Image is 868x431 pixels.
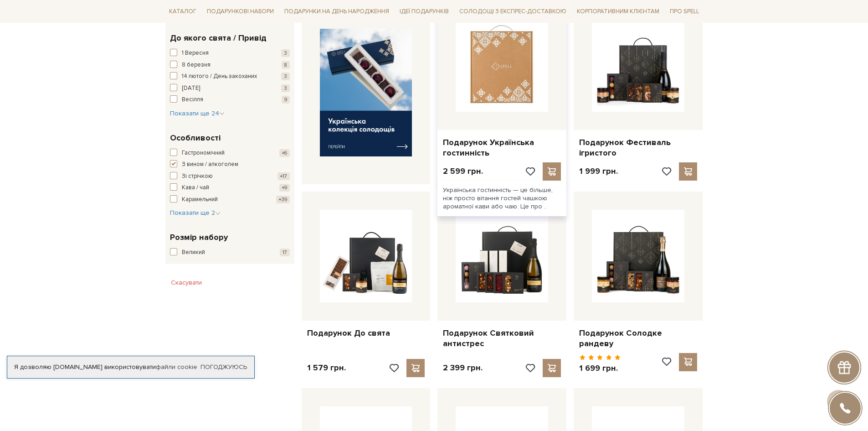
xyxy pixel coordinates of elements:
span: 1 Вересня [182,49,209,58]
img: banner [320,29,412,157]
p: 1 699 грн. [579,363,621,374]
span: +17 [277,172,290,180]
span: Карамельний [182,195,218,204]
a: Подарунок Солодке рандеву [579,328,697,349]
button: Великий 17 [170,248,290,257]
button: Весілля 9 [170,95,290,104]
span: Особливості [170,132,221,144]
a: Подарунок Фестиваль ігристого [579,137,697,159]
a: Корпоративним клієнтам [573,4,663,19]
span: Ідеї подарунків [396,5,452,19]
span: Подарункові набори [203,5,277,19]
span: [DATE] [182,84,200,93]
span: Великий [182,248,205,257]
span: 17 [280,249,290,256]
span: 3 [281,49,290,57]
button: 8 березня 8 [170,61,290,70]
span: +39 [276,196,290,203]
span: +6 [279,149,290,157]
span: Показати ще 24 [170,109,225,117]
span: Про Spell [666,5,703,19]
a: Подарунок Святковий антистрес [443,328,561,349]
span: До якого свята / Привід [170,32,267,44]
span: +9 [279,184,290,192]
span: Гастрономічний [182,149,225,158]
p: 1 579 грн. [307,363,346,373]
button: Кава / чай +9 [170,183,290,192]
button: Показати ще 24 [170,109,225,118]
span: 14 лютого / День закоханих [182,72,257,81]
a: Подарунок Українська гостинність [443,137,561,159]
div: Українська гостинність — це більше, ніж просто вітання гостей чашкою ароматної кави або чаю. Це п... [437,181,566,217]
button: Зі стрічкою +17 [170,172,290,181]
span: Подарунки на День народження [281,5,393,19]
button: [DATE] 3 [170,84,290,93]
span: Розмір набору [170,231,228,244]
span: Кава / чай [182,183,209,192]
button: Показати ще 2 [170,208,221,218]
p: 2 599 грн. [443,166,483,177]
p: 2 399 грн. [443,363,483,373]
span: Показати ще 2 [170,209,221,217]
span: Весілля [182,95,203,104]
button: 14 лютого / День закоханих 3 [170,72,290,81]
button: 1 Вересня 3 [170,49,290,58]
button: Карамельний +39 [170,195,290,204]
span: З вином / алкоголем [182,160,238,169]
a: Подарунок До свята [307,328,425,338]
span: 9 [282,96,290,104]
span: 8 березня [182,61,211,70]
a: Погоджуюсь [200,363,247,371]
img: Подарунок Українська гостинність [456,19,548,112]
div: Я дозволяю [DOMAIN_NAME] використовувати [7,363,254,371]
span: 3 [281,73,290,80]
span: 8 [282,61,290,69]
button: Скасувати [165,275,207,290]
a: файли cookie [156,363,197,371]
span: Зі стрічкою [182,172,213,181]
span: Каталог [165,5,200,19]
p: 1 999 грн. [579,166,618,177]
button: Гастрономічний +6 [170,149,290,158]
a: Солодощі з експрес-доставкою [456,4,570,19]
button: З вином / алкоголем [170,160,290,169]
span: 3 [281,84,290,92]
